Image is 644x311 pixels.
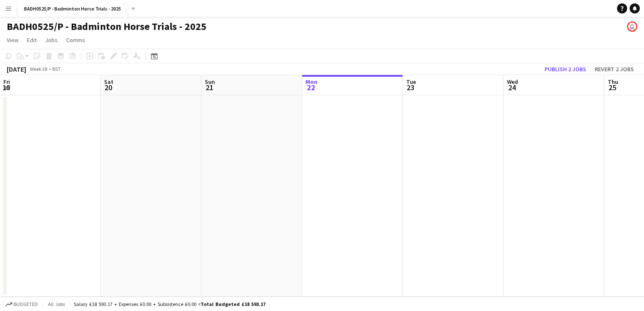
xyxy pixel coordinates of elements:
span: Mon [306,78,317,86]
span: Sat [104,78,113,86]
a: Edit [24,35,40,46]
button: Publish 2 jobs [541,64,590,75]
span: 22 [304,83,317,92]
app-user-avatar: Grace Shorten [627,21,637,32]
span: Total Budgeted £18 593.17 [201,301,266,307]
span: Fri [3,78,10,86]
span: 21 [204,83,215,92]
span: 23 [405,83,416,92]
span: Thu [608,78,618,86]
span: Edit [27,36,37,44]
span: Tue [406,78,416,86]
a: View [3,35,22,46]
button: Budgeted [4,300,39,309]
span: Comms [66,36,85,44]
button: BADH0525/P - Badminton Horse Trials - 2025 [17,0,128,17]
span: Sun [205,78,215,86]
span: All jobs [46,301,67,307]
div: [DATE] [7,65,26,73]
span: Budgeted [13,301,38,307]
span: Jobs [45,36,58,44]
span: Wed [507,78,518,86]
button: Revert 2 jobs [591,64,637,75]
span: Week 38 [28,66,49,72]
span: 20 [103,83,113,92]
span: 24 [506,83,518,92]
div: BST [52,66,61,72]
a: Comms [63,35,89,46]
h1: BADH0525/P - Badminton Horse Trials - 2025 [7,20,207,33]
a: Jobs [42,35,61,46]
span: 25 [606,83,618,92]
span: 19 [2,83,10,92]
span: View [7,36,19,44]
div: Salary £18 593.17 + Expenses £0.00 + Subsistence £0.00 = [74,301,266,307]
